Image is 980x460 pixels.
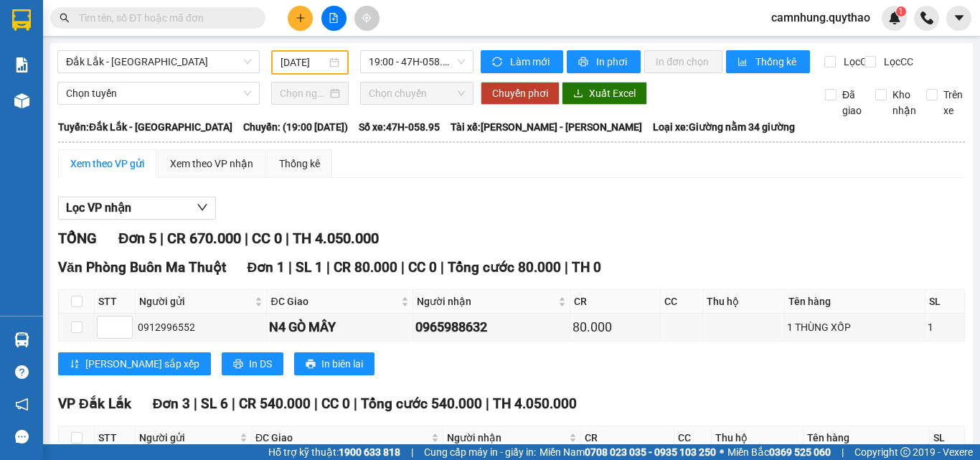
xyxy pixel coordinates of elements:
[314,395,318,412] span: |
[596,54,629,70] span: In phơi
[326,259,330,276] span: |
[95,290,136,314] th: STT
[268,444,400,460] span: Hỗ trợ kỹ thuật:
[417,294,555,309] span: Người nhận
[644,50,722,73] button: In đơn chọn
[415,317,567,337] div: 0965988632
[804,426,930,450] th: Tên hàng
[408,259,437,276] span: CC 0
[585,446,716,458] strong: 0708 023 035 - 0935 103 250
[15,430,29,443] span: message
[359,119,440,135] span: Số xe: 47H-058.95
[447,430,567,446] span: Người nhận
[296,13,306,23] span: plus
[510,54,552,70] span: Làm mới
[286,230,289,247] span: |
[288,259,292,276] span: |
[14,93,29,108] img: warehouse-icon
[570,290,661,314] th: CR
[362,13,372,23] span: aim
[727,444,831,460] span: Miền Bắc
[896,6,906,17] sup: 1
[167,230,241,247] span: CR 670.000
[540,444,716,460] span: Miền Nam
[661,290,703,314] th: CC
[15,398,29,411] span: notification
[946,6,971,31] button: caret-down
[66,199,131,217] span: Lọc VP nhận
[760,9,882,27] span: camnhung.quythao
[66,83,251,104] span: Chọn tuyến
[486,395,489,412] span: |
[785,290,925,314] th: Tên hàng
[920,11,933,24] img: phone-icon
[58,259,226,276] span: Văn Phòng Buôn Ma Thuột
[339,446,400,458] strong: 1900 633 818
[197,202,208,213] span: down
[581,426,674,450] th: CR
[201,395,228,412] span: SL 6
[369,83,465,104] span: Chọn chuyến
[329,13,339,23] span: file-add
[354,395,357,412] span: |
[232,395,235,412] span: |
[281,55,326,70] input: 13/10/2025
[720,449,724,455] span: ⚪️
[589,85,636,101] span: Xuất Excel
[270,294,398,309] span: ĐC Giao
[153,395,191,412] span: Đơn 3
[492,57,504,68] span: sync
[14,57,29,72] img: solution-icon
[573,88,583,100] span: download
[334,259,397,276] span: CR 80.000
[243,119,348,135] span: Chuyến: (19:00 [DATE])
[294,352,374,375] button: printerIn biên lai
[245,230,248,247] span: |
[369,51,465,72] span: 19:00 - 47H-058.95
[898,6,903,17] span: 1
[787,319,923,335] div: 1 THÙNG XỐP
[925,290,965,314] th: SL
[888,11,901,24] img: icon-new-feature
[493,395,577,412] span: TH 4.050.000
[567,50,641,73] button: printerIn phơi
[842,444,844,460] span: |
[674,426,712,450] th: CC
[233,359,243,370] span: printer
[118,230,156,247] span: Đơn 5
[838,54,875,70] span: Lọc CR
[58,197,216,220] button: Lọc VP nhận
[279,156,320,172] div: Thống kê
[66,51,251,72] span: Đắk Lắk - Sài Gòn
[306,359,316,370] span: printer
[401,259,405,276] span: |
[293,230,379,247] span: TH 4.050.000
[738,57,750,68] span: bar-chart
[70,359,80,370] span: sort-ascending
[572,259,601,276] span: TH 0
[280,85,327,101] input: Chọn ngày
[85,356,199,372] span: [PERSON_NAME] sắp xếp
[296,259,323,276] span: SL 1
[565,259,568,276] span: |
[58,352,211,375] button: sort-ascending[PERSON_NAME] sắp xếp
[481,50,563,73] button: syncLàm mới
[578,57,590,68] span: printer
[900,447,910,457] span: copyright
[321,6,347,31] button: file-add
[139,294,252,309] span: Người gửi
[837,87,867,118] span: Đã giao
[411,444,413,460] span: |
[248,259,286,276] span: Đơn 1
[424,444,536,460] span: Cung cấp máy in - giấy in:
[138,319,264,335] div: 0912996552
[361,395,482,412] span: Tổng cước 540.000
[160,230,164,247] span: |
[249,356,272,372] span: In DS
[79,10,248,26] input: Tìm tên, số ĐT hoặc mã đơn
[726,50,810,73] button: bar-chartThống kê
[239,395,311,412] span: CR 540.000
[321,395,350,412] span: CC 0
[252,230,282,247] span: CC 0
[14,332,29,347] img: warehouse-icon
